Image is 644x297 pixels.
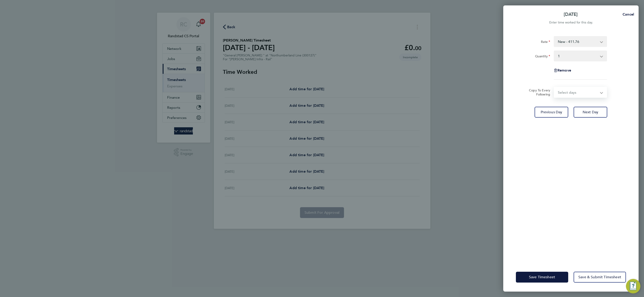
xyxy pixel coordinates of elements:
[564,11,578,18] p: [DATE]
[535,107,568,118] button: Previous Day
[583,110,598,114] span: Next Day
[574,272,626,283] button: Save & Submit Timesheet
[503,20,639,25] div: Enter time worked for this day.
[541,40,550,45] label: Rate
[525,88,550,96] label: Copy To Every Following
[578,275,621,279] span: Save & Submit Timesheet
[541,110,562,114] span: Previous Day
[615,10,639,19] button: Cancel
[557,68,571,72] span: Remove
[626,279,640,293] button: Engage Resource Center
[554,69,571,72] button: Remove
[529,275,555,279] span: Save Timesheet
[535,54,550,60] label: Quantity
[516,272,568,283] button: Save Timesheet
[621,12,634,16] span: Cancel
[574,107,607,118] button: Next Day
